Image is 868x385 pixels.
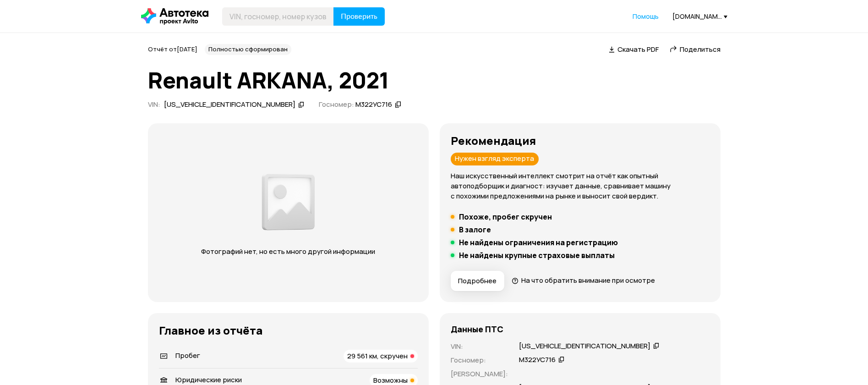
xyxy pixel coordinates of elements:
[341,13,377,20] span: Проверить
[175,375,242,385] span: Юридические риски
[355,100,392,110] div: М322УС716
[159,324,418,337] h3: Главное из отчёта
[175,351,200,360] span: Пробег
[670,44,721,54] a: Поделиться
[609,44,659,54] a: Скачать PDF
[373,375,408,385] span: Возможны
[222,7,334,26] input: VIN, госномер, номер кузова
[521,275,655,285] span: На что обратить внимание при осмотре
[633,12,659,21] span: Помощь
[148,99,160,109] span: VIN :
[319,99,354,109] span: Госномер:
[617,44,659,54] span: Скачать PDF
[451,341,508,352] p: VIN :
[148,68,721,93] h1: Renault ARKANA, 2021
[451,355,508,365] p: Госномер :
[459,225,491,234] h5: В залоге
[459,251,615,260] h5: Не найдены крупные страховые выплаты
[451,171,710,201] p: Наш искусственный интеллект смотрит на отчёт как опытный автоподборщик и диагност: изучает данные...
[451,153,539,165] div: Нужен взгляд эксперта
[192,247,384,257] p: Фотографий нет, но есть много другой информации
[672,12,727,21] div: [DOMAIN_NAME][EMAIL_ADDRESS][DOMAIN_NAME]
[459,212,552,221] h5: Похоже, пробег скручен
[459,238,618,247] h5: Не найдены ограничения на регистрацию
[333,7,385,26] button: Проверить
[205,44,291,55] div: Полностью сформирован
[680,44,721,54] span: Поделиться
[451,271,504,291] button: Подробнее
[451,134,710,147] h3: Рекомендация
[451,324,503,334] h4: Данные ПТС
[458,276,497,286] span: Подробнее
[164,100,295,110] div: [US_VEHICLE_IDENTIFICATION_NUMBER]
[633,12,659,21] a: Помощь
[148,45,197,53] span: Отчёт от [DATE]
[451,369,508,379] p: [PERSON_NAME] :
[347,351,408,361] span: 29 561 км, скручен
[519,341,650,351] div: [US_VEHICLE_IDENTIFICATION_NUMBER]
[512,275,655,285] a: На что обратить внимание при осмотре
[519,355,556,365] div: М322УС716
[259,169,317,236] img: 2a3f492e8892fc00.png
